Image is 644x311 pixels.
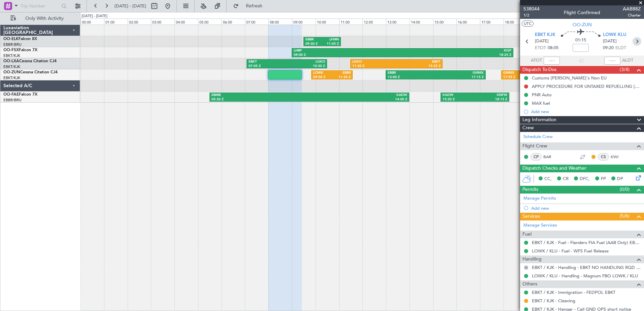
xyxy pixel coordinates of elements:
[622,57,633,64] span: ALDT
[240,4,268,8] span: Refresh
[544,57,560,65] input: --:--
[212,97,310,102] div: 05:30 Z
[563,176,569,182] span: CR
[352,64,396,69] div: 11:30 Z
[532,100,550,106] div: MAX fuel
[410,19,433,25] div: 14:00
[532,289,615,295] a: EBKT / KJK - Immigration - FEDPOL EBKT
[503,71,542,75] div: GMMX
[598,153,609,161] div: CS
[212,93,310,98] div: EBMB
[523,222,557,229] a: Manage Services
[480,19,504,25] div: 17:00
[603,38,617,45] span: [DATE]
[386,19,410,25] div: 13:00
[531,109,641,114] div: Add new
[128,19,151,25] div: 02:00
[623,5,641,12] span: AAB88Z
[548,45,558,51] span: 08:05
[313,75,332,80] div: 09:50 Z
[436,71,484,75] div: GMMX
[316,19,339,25] div: 10:00
[535,32,555,38] span: EBKT KJK
[603,45,614,51] span: 09:20
[402,53,511,58] div: 18:25 Z
[620,212,630,219] span: (5/6)
[198,19,222,25] div: 05:00
[503,75,542,80] div: 17:55 Z
[522,66,556,74] span: Dispatch To-Dos
[522,231,532,238] span: Fuel
[82,13,107,19] div: [DATE] - [DATE]
[222,19,245,25] div: 06:00
[292,19,316,25] div: 09:00
[543,154,558,160] a: BAR
[433,19,457,25] div: 15:00
[332,71,350,75] div: EBBR
[3,70,20,74] span: OO-ZUN
[352,60,396,64] div: LGKO
[443,97,475,102] div: 15:20 Z
[522,116,556,124] span: Leg Information
[104,19,128,25] div: 01:00
[3,48,37,52] a: OO-FSXFalcon 7X
[532,240,641,245] a: EBKT / KJK - Fuel - Flanders FIA Fuel (AAB Only) EBKT / KJK
[305,37,322,42] div: EBBR
[230,1,270,11] button: Refresh
[522,124,534,132] span: Crew
[575,37,586,44] span: 01:15
[339,19,363,25] div: 11:00
[294,48,402,53] div: LHBP
[332,75,350,80] div: 11:35 Z
[310,93,408,98] div: KADW
[305,42,322,46] div: 09:30 Z
[3,98,22,103] a: EBBR/BRU
[436,75,484,80] div: 17:15 Z
[601,176,606,182] span: FP
[294,53,402,58] div: 09:00 Z
[388,71,436,75] div: EBBR
[268,19,292,25] div: 08:00
[580,176,590,182] span: DFC,
[3,37,19,41] span: OO-ELK
[523,195,556,202] a: Manage Permits
[245,19,268,25] div: 07:00
[3,42,22,47] a: EBBR/BRU
[3,59,19,63] span: OO-LXA
[532,298,575,304] a: EBKT / KJK - Cleaning
[531,205,641,211] div: Add new
[532,265,641,270] a: EBKT / KJK - Handling - EBKT NO HANDLING RQD FOR CJ
[615,45,626,51] span: ELDT
[532,92,552,98] div: PNR Auto
[287,60,325,64] div: LGKO
[402,48,511,53] div: KISP
[530,153,542,161] div: CP
[313,71,332,75] div: LOWK
[287,64,325,69] div: 10:30 Z
[388,75,436,80] div: 13:00 Z
[531,57,542,64] span: ATOT
[322,37,339,42] div: LFMN
[174,19,198,25] div: 04:00
[322,42,339,46] div: 11:05 Z
[504,19,527,25] div: 18:00
[522,21,534,27] button: UTC
[249,64,287,69] div: 07:05 Z
[564,9,600,16] div: Flight Confirmed
[620,66,630,73] span: (3/4)
[573,21,592,28] span: OO-ZUN
[3,93,37,97] a: OO-FAEFalcon 7X
[535,38,549,45] span: [DATE]
[396,60,441,64] div: EBKT
[7,13,73,24] button: Only With Activity
[115,3,146,9] span: [DATE] - [DATE]
[532,248,609,254] a: LOWK / KLU - Fuel - WFS Fuel Release
[3,59,57,63] a: OO-LXACessna Citation CJ4
[523,12,540,18] span: 1/2
[532,83,641,89] div: APPLY PROCEDURE FOR UNTAXED REFUELLING [GEOGRAPHIC_DATA]
[522,186,538,194] span: Permits
[456,19,480,25] div: 16:00
[443,93,475,98] div: KADW
[3,75,20,80] a: EBKT/KJK
[522,280,537,288] span: Others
